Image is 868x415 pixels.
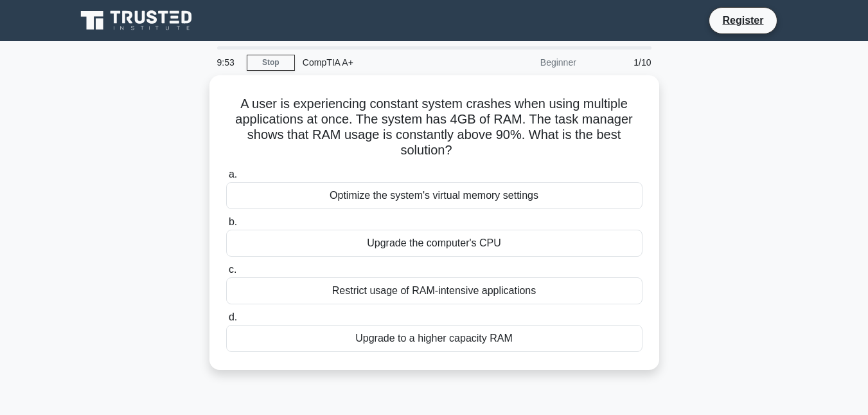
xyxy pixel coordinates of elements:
span: b. [229,216,237,227]
a: Stop [247,55,295,71]
span: c. [229,264,236,275]
h5: A user is experiencing constant system crashes when using multiple applications at once. The syst... [225,96,644,159]
span: a. [229,169,237,180]
div: CompTIA A+ [295,50,472,75]
div: Optimize the system's virtual memory settings [226,182,642,209]
div: 1/10 [584,50,659,75]
div: 9:53 [209,50,247,75]
div: Restrict usage of RAM-intensive applications [226,277,642,304]
a: Register [714,12,771,28]
div: Upgrade to a higher capacity RAM [226,325,642,352]
div: Beginner [472,50,584,75]
span: d. [229,311,237,322]
div: Upgrade the computer's CPU [226,230,642,257]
